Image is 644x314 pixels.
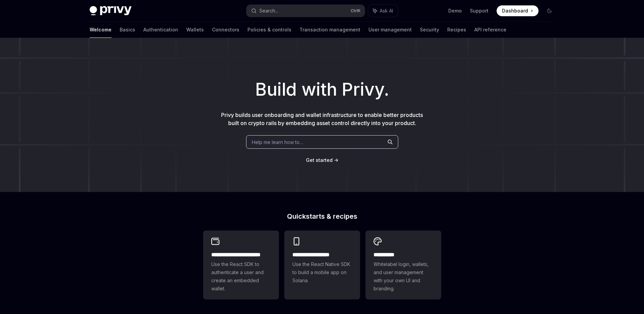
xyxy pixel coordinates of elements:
span: Ask AI [380,7,393,14]
a: Wallets [186,22,204,38]
a: User management [368,22,412,38]
button: Ask AI [368,5,398,17]
a: **** **** **** ***Use the React Native SDK to build a mobile app on Solana. [284,231,360,299]
a: Dashboard [497,5,539,16]
span: Use the React SDK to authenticate a user and create an embedded wallet. [211,260,271,293]
span: Ctrl K [351,8,361,14]
span: Help me learn how to… [252,139,303,146]
span: Dashboard [502,7,528,14]
a: Demo [448,7,462,14]
span: Use the React Native SDK to build a mobile app on Solana. [292,260,352,285]
a: Authentication [143,22,178,38]
a: Connectors [212,22,239,38]
span: Whitelabel login, wallets, and user management with your own UI and branding. [374,260,433,293]
h2: Quickstarts & recipes [203,213,441,220]
button: Toggle dark mode [544,5,555,16]
a: Policies & controls [247,22,291,38]
a: Transaction management [300,22,360,38]
a: Security [420,22,439,38]
a: **** *****Whitelabel login, wallets, and user management with your own UI and branding. [365,231,441,299]
button: Search...CtrlK [246,5,365,17]
a: Support [470,7,488,14]
div: Search... [259,7,278,15]
a: Recipes [447,22,466,38]
span: Privy builds user onboarding and wallet infrastructure to enable better products built on crypto ... [221,112,423,126]
a: Welcome [90,22,112,38]
a: API reference [474,22,506,38]
span: Get started [306,157,333,163]
a: Basics [120,22,135,38]
a: Get started [306,157,333,164]
img: dark logo [90,6,132,16]
h1: Build with Privy. [11,76,633,103]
